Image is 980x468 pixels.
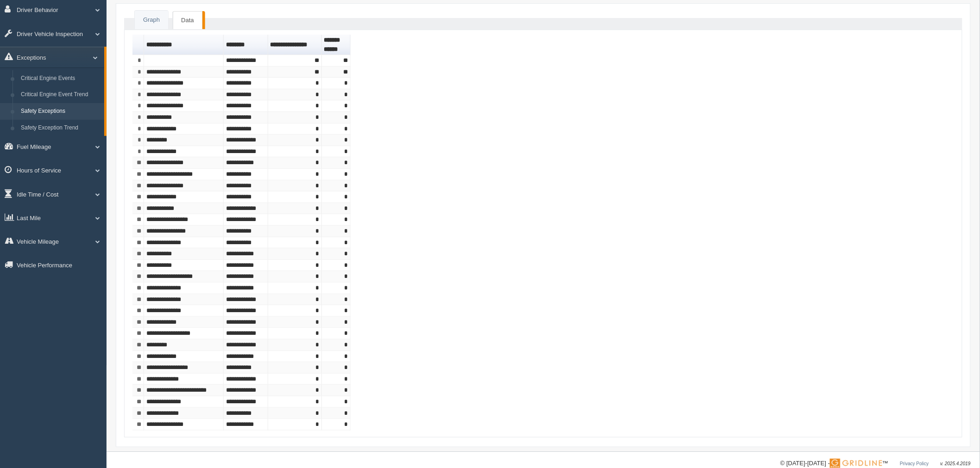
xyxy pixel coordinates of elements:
[322,35,351,55] th: Sort column
[17,103,104,120] a: Safety Exceptions
[900,461,929,466] a: Privacy Policy
[135,11,168,30] a: Graph
[941,461,971,466] span: v. 2025.4.2019
[17,70,104,87] a: Critical Engine Events
[144,35,224,55] th: Sort column
[268,35,322,55] th: Sort column
[224,35,268,55] th: Sort column
[17,120,104,136] a: Safety Exception Trend
[173,11,202,30] a: Data
[830,459,882,468] img: Gridline
[17,86,104,103] a: Critical Engine Event Trend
